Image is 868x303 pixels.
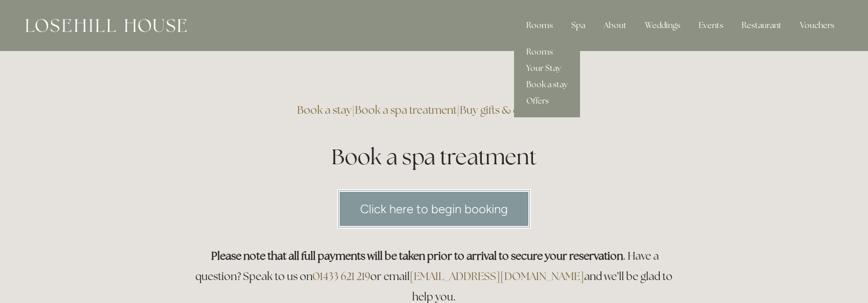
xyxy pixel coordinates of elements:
[595,15,635,36] div: About
[637,15,688,36] div: Weddings
[514,77,580,93] a: Book a stay
[410,269,584,283] a: [EMAIL_ADDRESS][DOMAIN_NAME]
[211,249,623,263] strong: Please note that all full payments will be taken prior to arrival to secure your reservation
[563,15,593,36] div: Spa
[518,15,561,36] div: Rooms
[337,189,531,229] a: Click here to begin booking
[514,60,580,77] a: Your Stay
[355,103,457,117] a: Book a spa treatment
[514,44,580,60] a: Rooms
[297,103,352,117] a: Book a stay
[190,142,679,172] h1: Book a spa treatment
[514,93,580,109] a: Offers
[190,100,679,120] h3: | |
[313,269,370,283] a: 01433 621 219
[792,15,842,36] a: Vouchers
[26,19,187,32] img: Losehill House
[733,15,790,36] div: Restaurant
[460,103,571,117] a: Buy gifts & experiences
[691,15,731,36] div: Events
